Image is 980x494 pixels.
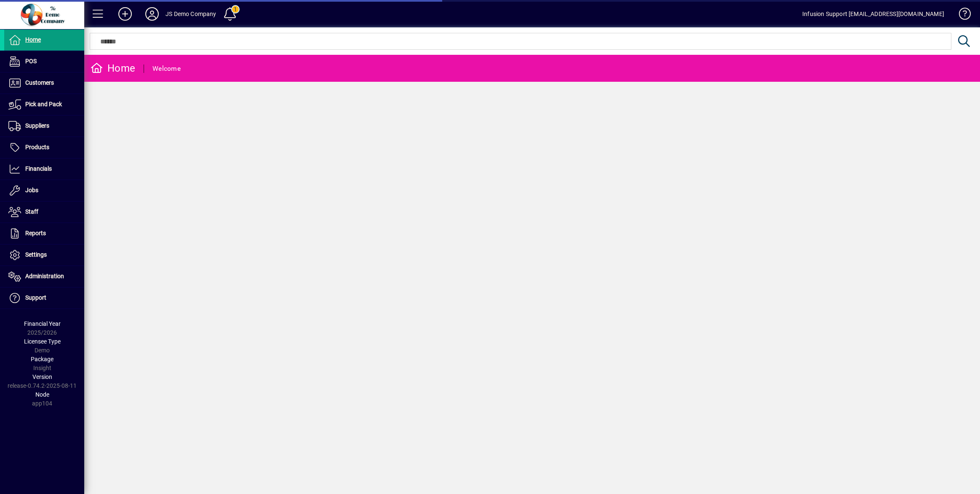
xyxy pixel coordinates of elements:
[25,165,52,172] span: Financials
[4,244,84,266] a: Settings
[4,137,84,158] a: Products
[802,7,944,21] div: Infusion Support [EMAIL_ADDRESS][DOMAIN_NAME]
[152,62,181,75] div: Welcome
[4,180,84,201] a: Jobs
[112,6,139,21] button: Add
[25,230,46,236] span: Reports
[25,251,47,258] span: Settings
[953,2,969,29] a: Knowledge Base
[25,79,54,86] span: Customers
[35,391,49,398] span: Node
[25,101,62,107] span: Pick and Pack
[4,223,84,244] a: Reports
[25,144,49,150] span: Products
[31,356,53,362] span: Package
[25,58,37,64] span: POS
[25,208,38,215] span: Staff
[4,51,84,72] a: POS
[4,94,84,115] a: Pick and Pack
[24,320,61,327] span: Financial Year
[4,201,84,223] a: Staff
[4,287,84,309] a: Support
[4,158,84,180] a: Financials
[24,338,61,345] span: Licensee Type
[25,187,38,193] span: Jobs
[91,62,135,75] div: Home
[4,266,84,287] a: Administration
[4,72,84,94] a: Customers
[25,294,46,301] span: Support
[32,373,52,380] span: Version
[4,115,84,137] a: Suppliers
[25,273,64,279] span: Administration
[25,36,41,43] span: Home
[166,7,216,21] div: JS Demo Company
[25,122,49,129] span: Suppliers
[139,6,166,21] button: Profile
